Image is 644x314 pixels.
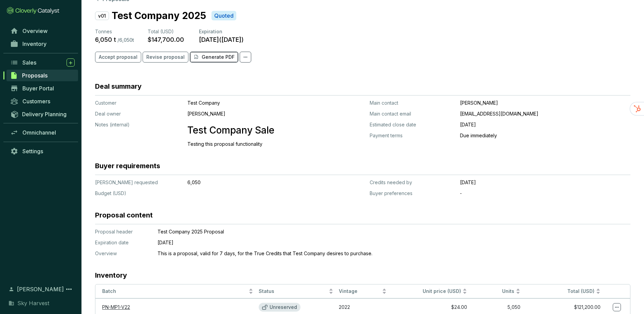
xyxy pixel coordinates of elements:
p: Customer [95,100,182,106]
p: [EMAIL_ADDRESS][DOMAIN_NAME] [460,110,630,117]
p: Expiration date [95,239,149,246]
a: Buyer Portal [7,83,78,94]
p: Due immediately [460,132,630,139]
span: Units [473,288,515,295]
p: Main contact email [370,110,455,117]
a: Customers [7,95,78,107]
a: Overview [7,25,78,37]
span: Proposals [22,72,48,79]
p: Tonnes [95,28,134,35]
p: / 6,050 t [117,37,134,43]
p: [PERSON_NAME] [460,100,630,106]
span: Unit price (USD) [423,288,461,294]
button: Accept proposal [95,52,141,63]
p: v01 [95,12,109,20]
a: PN-MP1-V22 [102,304,130,310]
span: Batch [102,288,247,295]
span: Budget (USD) [95,190,126,196]
a: Sales [7,57,78,68]
p: [DATE] [460,121,630,128]
p: Proposal header [95,228,149,235]
p: 6,050 t [95,36,116,43]
span: Total (USD) [148,29,174,34]
span: Sales [22,59,36,66]
p: Generate PDF [202,54,235,60]
h3: Inventory [95,271,127,280]
span: Inventory [22,40,47,47]
p: Test Company [187,100,318,106]
span: Accept proposal [99,54,137,60]
span: Customers [22,98,50,105]
h3: Buyer requirements [95,161,160,171]
p: ‐ [460,190,630,197]
p: Main contact [370,100,455,106]
a: Settings [7,145,78,157]
span: Total (USD) [567,288,594,294]
th: Batch [95,284,256,298]
th: Vintage [336,284,390,298]
p: Credits needed by [370,179,455,186]
p: Testing this proposal functionality [187,141,318,147]
h3: Proposal content [95,210,153,220]
p: [DATE] ( [DATE] ) [199,36,244,43]
a: Delivery Planning [7,108,78,120]
p: Test Company 2025 Proposal [158,228,559,235]
th: Status [256,284,336,298]
h1: Test Company Sale [187,125,318,136]
p: [DATE] [460,179,630,186]
p: [PERSON_NAME] requested [95,179,182,186]
span: Status [259,288,327,295]
p: Payment terms [370,132,455,139]
button: Revise proposal [143,52,188,63]
span: Revise proposal [146,54,185,60]
p: 6,050 [187,179,318,186]
p: [PERSON_NAME] [187,110,318,117]
p: $147,700.00 [148,36,184,43]
p: Unreserved [270,304,297,310]
a: Inventory [7,38,78,50]
a: Proposals [6,70,78,81]
h3: Deal summary [95,82,142,91]
p: Deal owner [95,110,182,117]
p: Buyer preferences [370,190,455,197]
p: Quoted [214,12,234,19]
a: Omnichannel [7,127,78,138]
span: Vintage [339,288,381,295]
th: Units [470,284,523,298]
p: Test Company 2025 [112,8,206,23]
span: Delivery Planning [22,111,67,118]
p: This is a proposal, valid for 7 days, for the True Credits that Test Company desires to purchase. [158,250,559,257]
p: Expiration [199,28,244,35]
span: Buyer Portal [22,85,54,92]
p: [DATE] [158,239,559,246]
span: Omnichannel [22,129,56,136]
p: Estimated close date [370,121,455,128]
span: Settings [22,148,43,155]
span: Overview [22,28,48,34]
p: Notes (internal) [95,121,182,128]
button: Generate PDF [190,52,238,63]
p: Overview [95,250,149,257]
span: [PERSON_NAME] [17,285,64,293]
span: Sky Harvest [17,299,49,307]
